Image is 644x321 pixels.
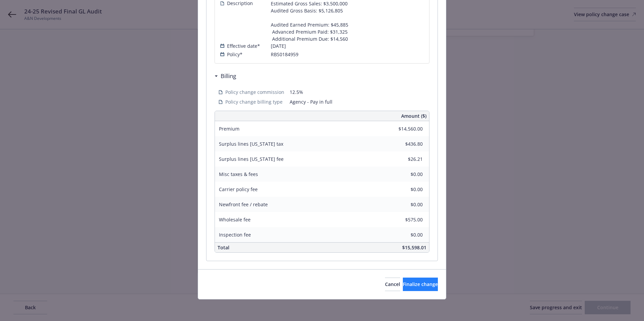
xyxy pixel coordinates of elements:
[383,169,427,179] input: 0.00
[221,72,236,80] h3: Billing
[383,230,427,240] input: 0.00
[402,244,426,251] span: $15,598.01
[383,124,427,134] input: 0.00
[403,281,438,287] span: Finalize change
[219,216,251,223] span: Wholesale fee
[219,201,268,208] span: Newfront fee / rebate
[219,171,258,177] span: Misc taxes & fees
[385,281,400,287] span: Cancel
[218,244,229,251] span: Total
[227,51,243,58] span: Policy*
[227,42,260,49] span: Effective date*
[219,141,283,147] span: Surplus lines [US_STATE] tax
[219,231,251,238] span: Inspection fee
[385,278,400,291] button: Cancel
[219,126,239,132] span: Premium
[383,200,427,210] input: 0.00
[225,98,283,105] span: Policy change billing type
[225,88,284,96] span: Policy change commission
[219,186,258,192] span: Carrier policy fee
[403,278,438,291] button: Finalize change
[383,184,427,194] input: 0.00
[401,112,426,119] span: Amount ($)
[383,139,427,149] input: 0.00
[383,154,427,164] input: 0.00
[219,156,284,162] span: Surplus lines [US_STATE] fee
[383,215,427,225] input: 0.00
[271,51,298,58] span: RBS0184959
[290,88,425,96] span: 12.5%
[215,72,236,80] div: Billing
[290,98,425,105] span: Agency - Pay in full
[271,42,286,49] span: [DATE]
